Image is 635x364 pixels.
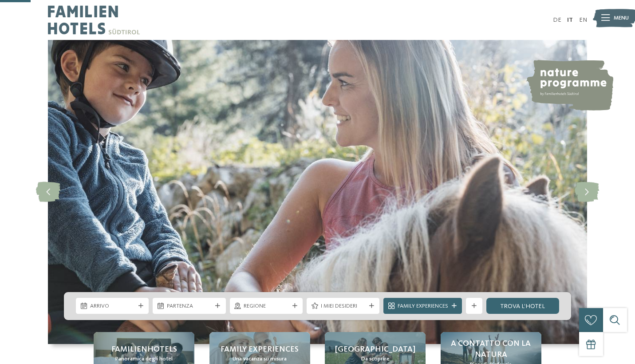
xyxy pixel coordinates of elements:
[221,344,299,355] span: Family experiences
[579,17,587,23] a: EN
[321,302,366,310] span: I miei desideri
[614,14,629,22] span: Menu
[90,302,135,310] span: Arrivo
[525,60,613,111] img: nature programme by Familienhotels Südtirol
[233,355,287,363] span: Una vacanza su misura
[335,344,415,355] span: [GEOGRAPHIC_DATA]
[361,355,390,363] span: Da scoprire
[48,40,587,344] img: Family hotel Alto Adige: the happy family places!
[567,17,573,23] a: IT
[115,355,173,363] span: Panoramica degli hotel
[449,338,533,360] span: A contatto con la natura
[244,302,288,310] span: Regione
[486,298,559,314] a: trova l’hotel
[553,17,561,23] a: DE
[111,344,177,355] span: Familienhotels
[167,302,212,310] span: Partenza
[398,302,448,310] span: Family Experiences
